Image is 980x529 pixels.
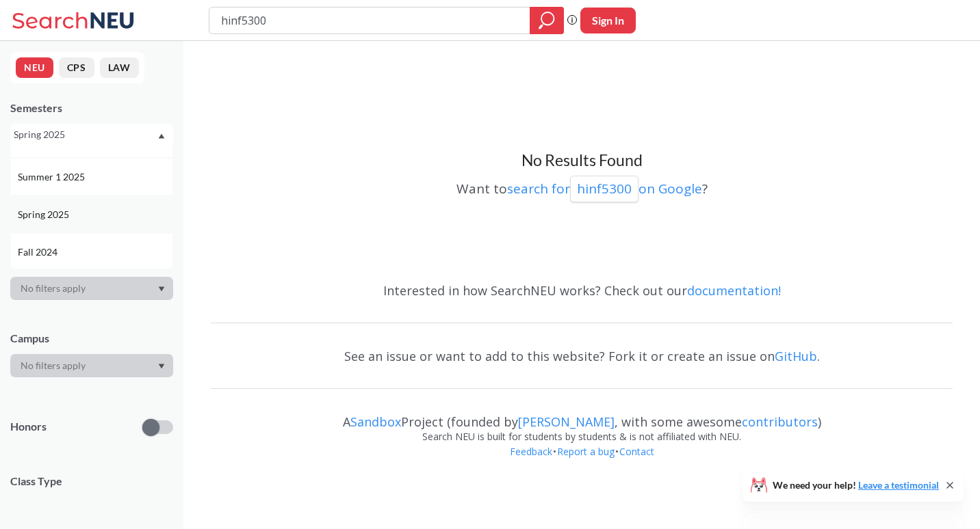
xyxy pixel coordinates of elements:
[211,402,953,429] div: A Project (founded by , with some awesome )
[10,474,173,489] span: Class Type
[211,429,953,444] div: Search NEU is built for students by students & is not affiliated with NEU.
[10,354,173,377] div: Dropdown arrow
[18,207,72,222] span: Spring 2025
[10,124,173,146] div: Spring 2025Dropdown arrowFall 2025Summer 2 2025Summer Full 2025Summer 1 2025Spring 2025Fall 2024S...
[577,180,632,198] p: hinf5300
[10,331,173,346] div: Campus
[687,282,781,299] a: documentation!
[858,479,939,491] a: Leave a testimonial
[530,7,564,34] div: magnifying glass
[556,445,615,458] a: Report a bug
[211,150,953,171] h3: No Results Found
[158,364,165,369] svg: Dropdown arrow
[211,171,953,202] div: Want to ?
[16,57,53,78] button: NEU
[10,100,173,116] div: Semesters
[507,180,702,198] a: search forhinf5300on Google
[220,9,520,32] input: Class, professor, course number, "phrase"
[773,480,939,490] span: We need your help!
[539,11,555,30] svg: magnifying glass
[59,57,94,78] button: CPS
[158,286,165,292] svg: Dropdown arrow
[10,419,47,435] p: Honors
[350,413,401,430] a: Sandbox
[742,413,818,430] a: contributors
[580,8,636,33] button: Sign In
[211,444,953,480] div: • •
[18,169,88,185] span: Summer 1 2025
[14,127,157,142] div: Spring 2025
[619,445,655,458] a: Contact
[211,336,953,376] div: See an issue or want to add to this website? Fork it or create an issue on .
[10,277,173,300] div: Dropdown arrow
[100,57,139,78] button: LAW
[509,445,553,458] a: Feedback
[158,133,165,139] svg: Dropdown arrow
[518,413,615,430] a: [PERSON_NAME]
[211,271,953,310] div: Interested in how SearchNEU works? Check out our
[775,348,817,364] a: GitHub
[18,245,60,260] span: Fall 2024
